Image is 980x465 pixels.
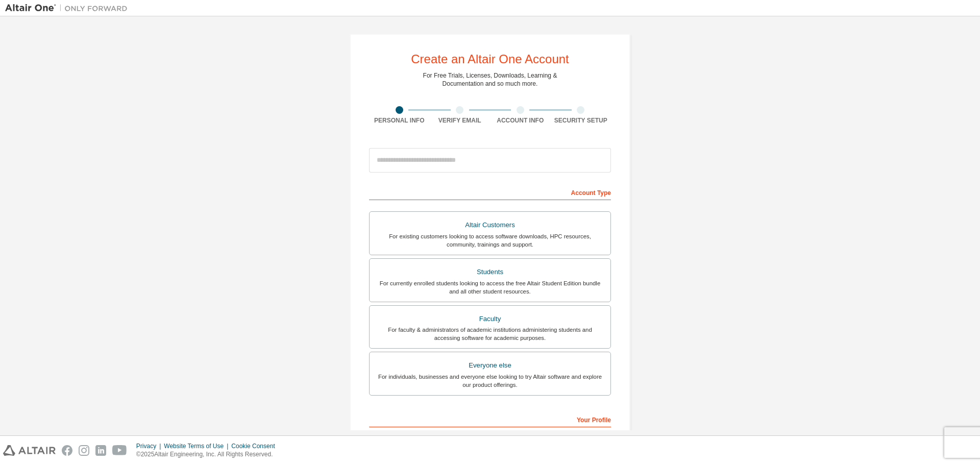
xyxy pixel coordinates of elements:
div: Students [376,265,604,279]
div: Security Setup [551,116,611,125]
div: Your Profile [369,411,611,427]
div: For currently enrolled students looking to access the free Altair Student Edition bundle and all ... [376,279,604,296]
div: Website Terms of Use [164,442,231,450]
img: linkedin.svg [95,445,106,456]
p: © 2025 Altair Engineering, Inc. All Rights Reserved. [136,450,281,459]
div: Everyone else [376,358,604,373]
div: Account Info [490,116,551,125]
div: Altair Customers [376,218,604,232]
div: Faculty [376,312,604,326]
div: Create an Altair One Account [411,53,569,65]
img: facebook.svg [62,445,72,456]
div: Account Type [369,184,611,200]
div: For faculty & administrators of academic institutions administering students and accessing softwa... [376,326,604,342]
img: altair_logo.svg [3,445,56,456]
div: Privacy [136,442,164,450]
div: Cookie Consent [231,442,281,450]
div: Personal Info [369,116,430,125]
img: youtube.svg [112,445,127,456]
img: Altair One [5,3,133,13]
div: Verify Email [430,116,491,125]
img: instagram.svg [79,445,89,456]
div: For individuals, businesses and everyone else looking to try Altair software and explore our prod... [376,373,604,389]
div: For Free Trials, Licenses, Downloads, Learning & Documentation and so much more. [423,71,557,88]
div: For existing customers looking to access software downloads, HPC resources, community, trainings ... [376,232,604,249]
